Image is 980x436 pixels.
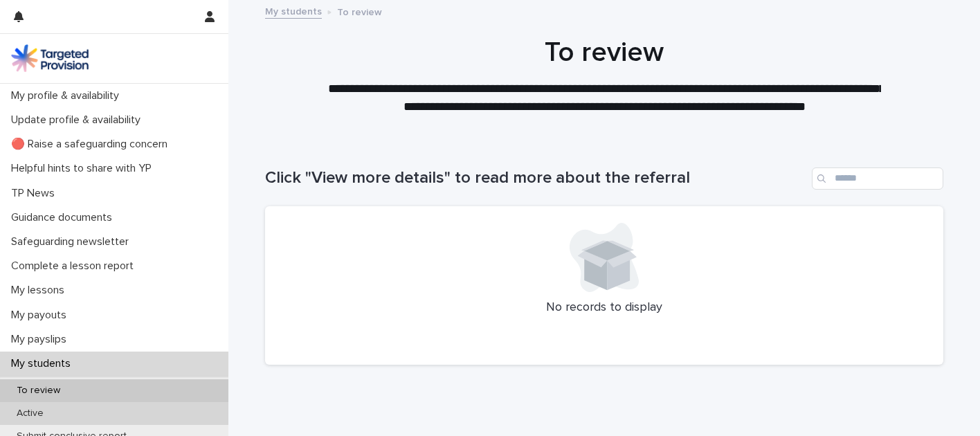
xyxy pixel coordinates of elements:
[6,235,140,248] p: Safeguarding newsletter
[6,260,145,273] p: Complete a lesson report
[6,138,179,151] p: 🔴 Raise a safeguarding concern
[6,89,130,102] p: My profile & availability
[11,44,89,72] img: M5nRWzHhSzIhMunXDL62
[6,309,78,322] p: My payouts
[282,300,927,316] p: No records to display
[6,211,123,224] p: Guidance documents
[265,3,322,19] a: My students
[6,162,163,175] p: Helpful hints to share with YP
[265,36,943,69] h1: To review
[812,167,943,190] input: Search
[6,284,75,297] p: My lessons
[6,187,66,200] p: TP News
[6,385,71,397] p: To review
[6,408,55,419] p: Active
[265,168,806,188] h1: Click "View more details" to read more about the referral
[6,113,152,127] p: Update profile & availability
[337,3,382,19] p: To review
[6,357,82,370] p: My students
[6,333,78,346] p: My payslips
